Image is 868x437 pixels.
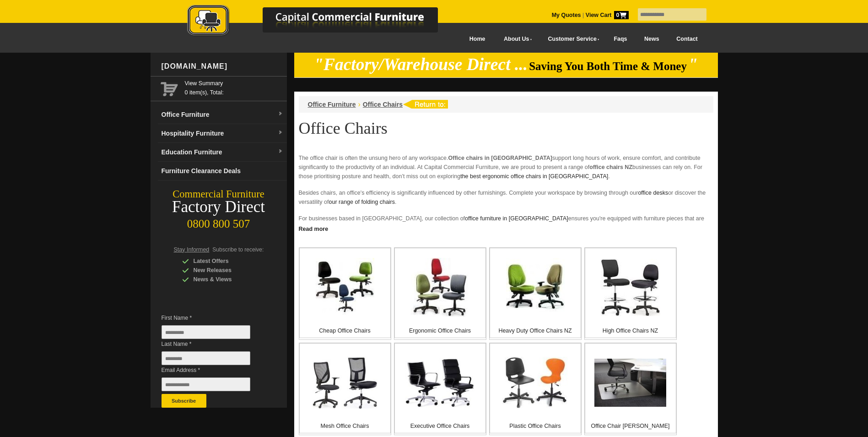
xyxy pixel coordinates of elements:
[502,357,568,409] img: Plastic Office Chairs
[162,339,264,349] span: Last Name *
[489,247,582,340] a: Heavy Duty Office Chairs NZ Heavy Duty Office Chairs NZ
[460,173,608,180] a: the best ergonomic office chairs in [GEOGRAPHIC_DATA]
[158,124,287,143] a: Hospitality Furnituredropdown
[151,213,287,230] div: 0800 800 507
[158,105,287,124] a: Office Furnituredropdown
[668,29,706,49] a: Contact
[300,421,390,431] p: Mesh Office Chairs
[212,246,264,253] span: Subscribe to receive:
[313,356,377,409] img: Mesh Office Chairs
[278,130,283,136] img: dropdown
[411,258,469,317] img: Ergonomic Office Chairs
[403,100,448,109] img: return to
[395,326,485,335] p: Ergonomic Office Chairs
[185,79,283,96] span: 0 item(s), Total:
[405,358,474,408] img: Executive Office Chairs
[601,259,660,316] img: High Office Chairs NZ
[182,275,269,284] div: News & Views
[299,120,713,137] h1: Office Chairs
[688,55,698,74] em: "
[589,164,632,170] strong: office chairs NZ
[465,215,568,222] a: office furniture in [GEOGRAPHIC_DATA]
[174,246,210,253] span: Stay Informed
[584,343,677,435] a: Office Chair Mats Office Chair [PERSON_NAME]
[448,155,552,161] strong: Office chairs in [GEOGRAPHIC_DATA]
[358,100,361,109] li: ›
[363,101,403,108] a: Office Chairs
[162,377,250,391] input: Email Address *
[185,79,283,88] a: View Summary
[299,343,391,435] a: Mesh Office Chairs Mesh Office Chairs
[586,12,629,18] strong: View Cart
[278,111,283,117] img: dropdown
[316,258,374,317] img: Cheap Office Chairs
[162,325,250,339] input: First Name *
[489,343,582,435] a: Plastic Office Chairs Plastic Office Chairs
[299,247,391,340] a: Cheap Office Chairs Cheap Office Chairs
[538,29,605,49] a: Customer Service
[151,201,287,213] div: Factory Direct
[584,12,628,18] a: View Cart0
[299,153,713,181] p: The office chair is often the unsung hero of any workspace. support long hours of work, ensure co...
[614,11,629,19] span: 0
[278,149,283,154] img: dropdown
[162,394,206,408] button: Subscribe
[162,351,250,365] input: Last Name *
[182,266,269,275] div: New Releases
[158,143,287,162] a: Education Furnituredropdown
[299,188,713,207] p: Besides chairs, an office's efficiency is significantly influenced by other furnishings. Complete...
[300,326,390,335] p: Cheap Office Chairs
[585,326,676,335] p: High Office Chairs NZ
[162,313,264,322] span: First Name *
[158,53,287,80] div: [DOMAIN_NAME]
[314,55,528,74] em: "Factory/Warehouse Direct ...
[594,359,666,407] img: Office Chair Mats
[394,343,486,435] a: Executive Office Chairs Executive Office Chairs
[158,162,287,180] a: Furniture Clearance Deals
[585,421,676,431] p: Office Chair [PERSON_NAME]
[299,214,713,241] p: For businesses based in [GEOGRAPHIC_DATA], our collection of ensures you're equipped with furnitu...
[329,199,395,205] a: our range of folding chairs
[605,29,636,49] a: Faqs
[552,12,581,18] a: My Quotes
[395,421,485,431] p: Executive Office Chairs
[584,247,677,340] a: High Office Chairs NZ High Office Chairs NZ
[308,101,356,108] a: Office Furniture
[490,421,581,431] p: Plastic Office Chairs
[294,222,718,234] a: Click to read more
[162,5,482,38] img: Capital Commercial Furniture Logo
[182,257,269,266] div: Latest Offers
[394,247,486,340] a: Ergonomic Office Chairs Ergonomic Office Chairs
[151,188,287,201] div: Commercial Furniture
[506,258,565,317] img: Heavy Duty Office Chairs NZ
[162,366,264,375] span: Email Address *
[638,190,668,196] a: office desks
[636,29,668,49] a: News
[529,60,687,72] span: Saving You Both Time & Money
[494,29,538,49] a: About Us
[162,5,482,41] a: Capital Commercial Furniture Logo
[490,326,581,335] p: Heavy Duty Office Chairs NZ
